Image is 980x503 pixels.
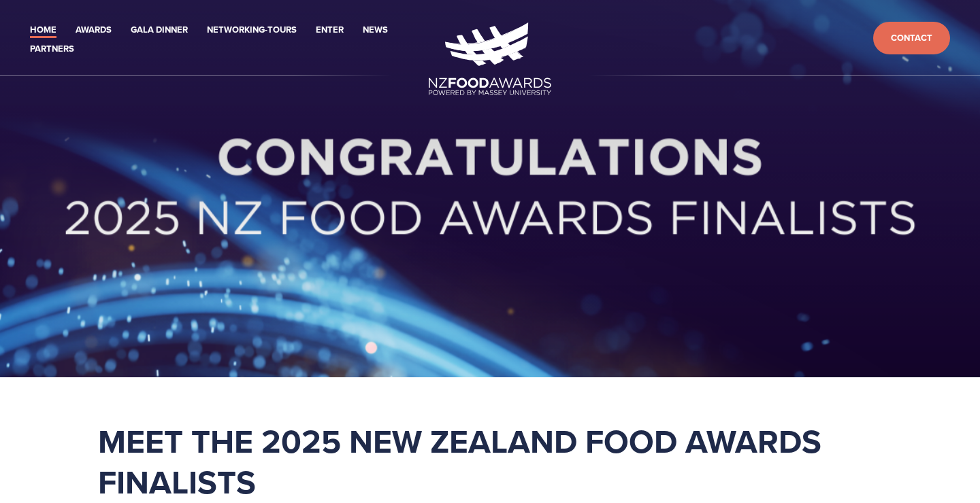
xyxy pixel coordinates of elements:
a: Partners [30,41,74,57]
a: Enter [316,22,344,38]
a: Awards [76,22,112,38]
a: Networking-Tours [207,22,297,38]
a: News [363,22,388,38]
a: Contact [873,22,950,55]
a: Gala Dinner [131,22,188,38]
a: Home [30,22,56,38]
